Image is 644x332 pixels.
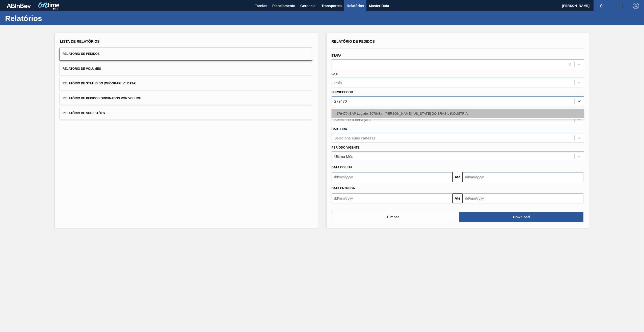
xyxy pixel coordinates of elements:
[452,172,463,182] button: Até
[633,3,639,9] img: Logout
[332,172,452,182] input: dd/mm/yyyy
[347,3,364,9] span: Relatórios
[60,39,100,43] span: Lista de Relatórios
[272,3,295,9] span: Planejamento
[332,39,375,43] span: Relatório de Pedidos
[60,92,313,105] button: Relatório de Pedidos Originados por Volume
[332,193,452,203] input: dd/mm/yyyy
[60,77,313,90] button: Relatório de Status do [GEOGRAPHIC_DATA]
[63,52,100,56] span: Relatório de Pedidos
[332,90,353,94] label: Fornecedor
[459,212,583,222] button: Download
[63,97,141,100] span: Relatório de Pedidos Originados por Volume
[334,117,372,122] div: Selecione a cervejaria
[334,154,353,158] div: Último Mês
[332,109,584,118] div: 279470 (SAP Legado: 307848) - [PERSON_NAME] [US_STATE] DO BRASIL INDUSTRIA
[594,2,610,9] button: Notificações
[463,172,583,182] input: dd/mm/yyyy
[60,63,313,75] button: Relatório de Volumes
[7,4,31,8] img: TNhmsLtSVTkK8tSr43FrP2fwEKptu5GPRR3wAAAABJRU5ErkJggg==
[331,212,455,222] button: Limpar
[255,3,267,9] span: Tarefas
[452,193,463,203] button: Até
[332,146,360,149] label: Período Vigente
[63,111,105,115] span: Relatório de Sugestões
[332,72,338,76] label: País
[63,67,101,70] span: Relatório de Volumes
[321,3,342,9] span: Transportes
[369,3,389,9] span: Master Data
[60,107,313,120] button: Relatório de Sugestões
[5,15,95,21] h1: Relatórios
[63,82,136,85] span: Relatório de Status do [GEOGRAPHIC_DATA]
[617,3,623,9] img: userActions
[334,136,375,140] div: Selecione suas carteiras
[332,127,347,131] label: Carteira
[332,186,355,190] span: Data entrega
[463,193,583,203] input: dd/mm/yyyy
[332,165,353,169] span: Data coleta
[60,48,313,60] button: Relatório de Pedidos
[300,3,316,9] span: Gerencial
[334,81,342,85] div: País
[332,54,341,57] label: Etapa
